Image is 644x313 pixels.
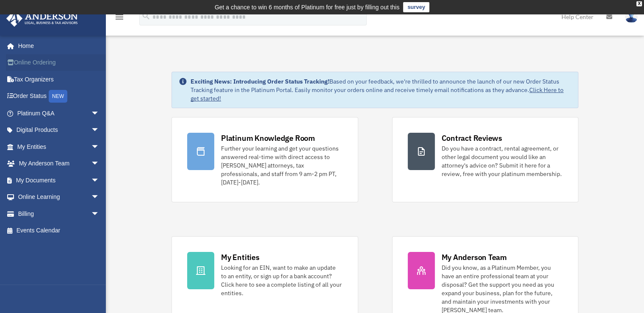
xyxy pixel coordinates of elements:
span: arrow_drop_down [91,189,108,206]
div: Do you have a contract, rental agreement, or other legal document you would like an attorney's ad... [442,144,563,178]
img: User Pic [625,11,638,23]
span: arrow_drop_down [91,172,108,189]
a: Order StatusNEW [6,88,112,105]
a: My Documentsarrow_drop_down [6,172,112,189]
a: Online Learningarrow_drop_down [6,189,112,206]
a: Tax Organizers [6,71,112,88]
a: My Anderson Teamarrow_drop_down [6,155,112,172]
div: Get a chance to win 6 months of Platinum for free just by filling out this [215,2,400,12]
div: My Anderson Team [442,252,507,263]
div: NEW [49,90,67,103]
a: Digital Productsarrow_drop_down [6,122,112,139]
a: Events Calendar [6,222,112,239]
i: search [141,11,151,21]
a: Contract Reviews Do you have a contract, rental agreement, or other legal document you would like... [392,117,578,202]
span: arrow_drop_down [91,205,108,223]
a: Platinum Q&Aarrow_drop_down [6,105,112,122]
span: arrow_drop_down [91,122,108,139]
a: Home [6,37,108,54]
div: Contract Reviews [442,133,502,143]
span: arrow_drop_down [91,105,108,122]
div: Looking for an EIN, want to make an update to an entity, or sign up for a bank account? Click her... [221,263,342,297]
i: menu [114,12,124,22]
span: arrow_drop_down [91,155,108,173]
span: arrow_drop_down [91,138,108,156]
a: survey [403,2,429,12]
div: close [636,1,642,6]
img: Anderson Advisors Platinum Portal [4,10,80,27]
a: menu [114,15,124,22]
div: Based on your feedback, we're thrilled to announce the launch of our new Order Status Tracking fe... [191,77,571,103]
a: Online Ordering [6,54,112,71]
a: My Entitiesarrow_drop_down [6,138,112,155]
div: My Entities [221,252,259,263]
strong: Exciting News: Introducing Order Status Tracking! [191,78,329,85]
a: Click Here to get started! [191,86,564,102]
a: Platinum Knowledge Room Further your learning and get your questions answered real-time with dire... [171,117,358,202]
a: Billingarrow_drop_down [6,205,112,222]
div: Further your learning and get your questions answered real-time with direct access to [PERSON_NAM... [221,144,342,187]
div: Platinum Knowledge Room [221,133,315,143]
